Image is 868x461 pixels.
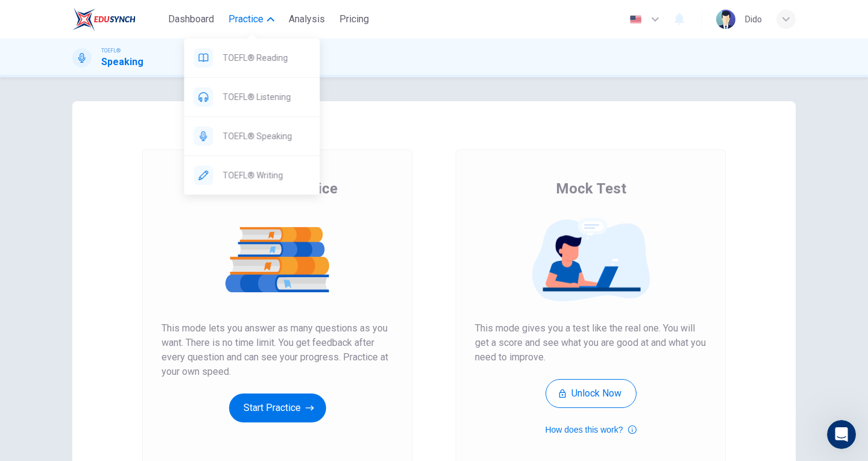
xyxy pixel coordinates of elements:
button: Messages [80,350,160,398]
button: Search for help [17,289,224,313]
span: Help [191,380,210,389]
img: Profile image for Fin [187,248,202,262]
span: Practice [228,12,263,27]
button: Practice [224,8,279,30]
div: AI Agent and team can help [25,255,183,268]
span: TOEFL® [101,46,121,55]
button: Dashboard [163,8,219,30]
img: EduSynch logo [72,7,136,31]
div: Profile image for KatherineIf you want me to fully delete your account, I can do that.[PERSON_NAM... [13,181,228,225]
img: Profile image for Katherine [25,191,49,215]
div: CEFR Level Test Structure and Scoring System [17,318,224,353]
a: EduSynch logo [72,7,163,31]
div: [PERSON_NAME] [54,203,124,216]
span: Dashboard [168,12,214,27]
div: Ask a questionAI Agent and team can helpProfile image for Fin [12,232,229,278]
button: Help [161,350,241,398]
span: Mock Test [556,179,626,198]
span: Messages [100,380,142,389]
img: Profile picture [716,10,735,29]
span: TOEFL® Speaking [223,129,310,143]
p: Hey Dido. Welcome to EduSynch! [24,86,217,127]
div: Recent messageProfile image for KatherineIf you want me to fully delete your account, I can do th... [12,163,229,226]
iframe: Intercom live chat [827,420,856,449]
span: This mode gives you a test like the real one. You will get a score and see what you are good at a... [475,321,706,365]
div: Dido [745,12,762,27]
span: If you want me to fully delete your account, I can do that. [54,192,297,201]
h1: Speaking [101,55,143,69]
div: CEFR Level Test Structure and Scoring System [25,323,202,348]
span: TOEFL® Listening [223,90,310,104]
div: Ask a question [25,242,183,255]
div: Recent message [25,173,216,186]
span: This mode lets you answer as many questions as you want. There is no time limit. You get feedback... [162,321,393,379]
button: Analysis [284,8,330,30]
div: TOEFL® Speaking [184,117,320,155]
div: • [DATE] [126,203,160,216]
div: TOEFL® Writing [184,156,320,195]
button: Unlock Now [546,379,637,408]
button: How does this work? [545,422,636,437]
p: How can we help? [24,127,217,147]
div: TOEFL® Listening [184,78,320,116]
span: Home [27,380,54,389]
span: Pricing [339,12,369,27]
span: Analysis [289,12,325,27]
span: Search for help [25,295,98,308]
button: Pricing [335,8,374,30]
button: Start Practice [229,394,326,422]
span: TOEFL® Writing [223,168,310,183]
img: en [628,15,643,24]
div: TOEFL® Reading [184,39,320,77]
span: TOEFL® Reading [223,51,310,65]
